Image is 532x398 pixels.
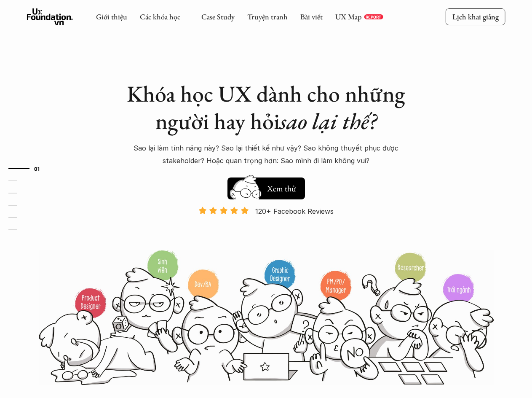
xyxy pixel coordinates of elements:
[452,12,499,22] p: Lịch khai giảng
[201,12,235,22] a: Case Study
[300,12,323,22] a: Bài viết
[280,106,377,136] em: sao lại thế?
[96,12,127,22] a: Giới thiệu
[255,205,334,218] p: 120+ Facebook Reviews
[227,173,305,199] a: Xem thử
[8,164,48,174] a: 01
[123,142,409,167] p: Sao lại làm tính năng này? Sao lại thiết kế như vậy? Sao không thuyết phục được stakeholder? Hoặc...
[247,12,288,22] a: Truyện tranh
[366,14,381,19] p: REPORT
[119,80,414,135] h1: Khóa học UX dành cho những người hay hỏi
[364,14,383,19] a: REPORT
[267,183,296,194] h5: Xem thử
[34,165,40,171] strong: 01
[191,206,341,249] a: 120+ Facebook Reviews
[140,12,180,22] a: Các khóa học
[335,12,362,22] a: UX Map
[446,8,505,25] a: Lịch khai giảng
